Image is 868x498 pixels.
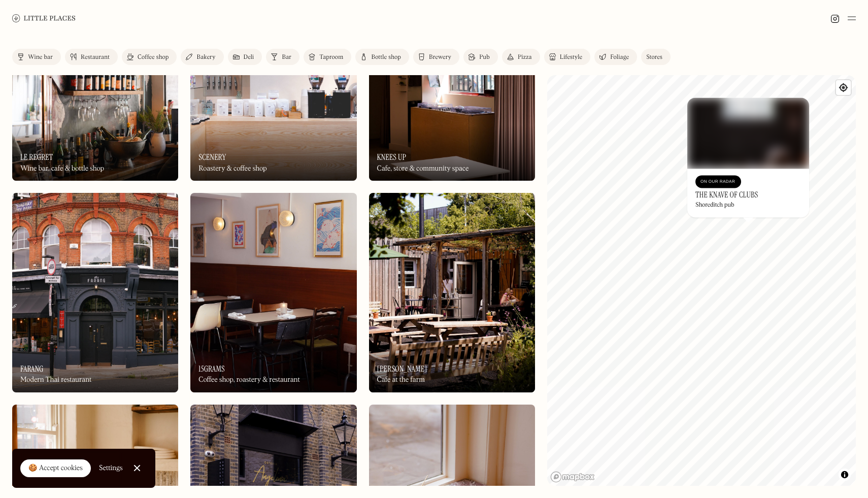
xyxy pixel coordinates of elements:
[228,49,262,65] a: Deli
[127,458,147,478] a: Close Cookie Popup
[20,376,91,384] div: Modern Thai restaurant
[377,364,427,374] h3: [PERSON_NAME]
[547,75,856,486] canvas: Map
[369,193,535,392] img: Stepney's
[695,202,734,209] div: Shoreditch pub
[518,54,532,60] div: Pizza
[687,97,809,169] img: The Knave of Clubs
[81,54,110,60] div: Restaurant
[138,54,169,60] div: Coffee shop
[198,376,300,384] div: Coffee shop, roastery & restaurant
[190,193,356,392] a: 15grams15grams15gramsCoffee shop, roastery & restaurant
[413,49,459,65] a: Brewery
[371,54,401,60] div: Bottle shop
[20,459,91,478] a: 🍪 Accept cookies
[198,164,266,173] div: Roastery & coffee shop
[369,193,535,392] a: Stepney'sStepney's[PERSON_NAME]Cafe at the farm
[181,49,223,65] a: Bakery
[12,193,178,392] img: Farang
[695,190,758,200] h3: The Knave of Clubs
[20,152,53,162] h3: Le Regret
[198,364,224,374] h3: 15grams
[842,469,848,480] span: Toggle attribution
[28,54,53,60] div: Wine bar
[687,97,809,217] a: The Knave of ClubsThe Knave of ClubsOn Our RadarThe Knave of ClubsShoreditch pub
[319,54,343,60] div: Taproom
[122,49,177,65] a: Coffee shop
[377,152,407,162] h3: Knees Up
[377,376,425,384] div: Cafe at the farm
[190,193,356,392] img: 15grams
[429,54,451,60] div: Brewery
[355,49,409,65] a: Bottle shop
[99,457,123,480] a: Settings
[646,54,662,60] div: Stores
[65,49,118,65] a: Restaurant
[502,49,540,65] a: Pizza
[377,164,469,173] div: Cafe, store & community space
[99,464,123,472] div: Settings
[12,193,178,392] a: FarangFarangFarangModern Thai restaurant
[544,49,590,65] a: Lifestyle
[12,49,61,65] a: Wine bar
[137,468,137,469] div: Close Cookie Popup
[20,364,44,374] h3: Farang
[28,463,83,474] div: 🍪 Accept cookies
[594,49,637,65] a: Foliage
[20,164,104,173] div: Wine bar, cafe & bottle shop
[839,469,851,481] button: Toggle attribution
[196,54,215,60] div: Bakery
[463,49,498,65] a: Pub
[610,54,629,60] div: Foliage
[266,49,299,65] a: Bar
[560,54,582,60] div: Lifestyle
[641,49,671,65] a: Stores
[198,152,226,162] h3: Scenery
[244,54,254,60] div: Deli
[700,177,736,187] div: On Our Radar
[282,54,291,60] div: Bar
[479,54,490,60] div: Pub
[836,80,851,95] button: Find my location
[550,471,595,483] a: Mapbox homepage
[304,49,351,65] a: Taproom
